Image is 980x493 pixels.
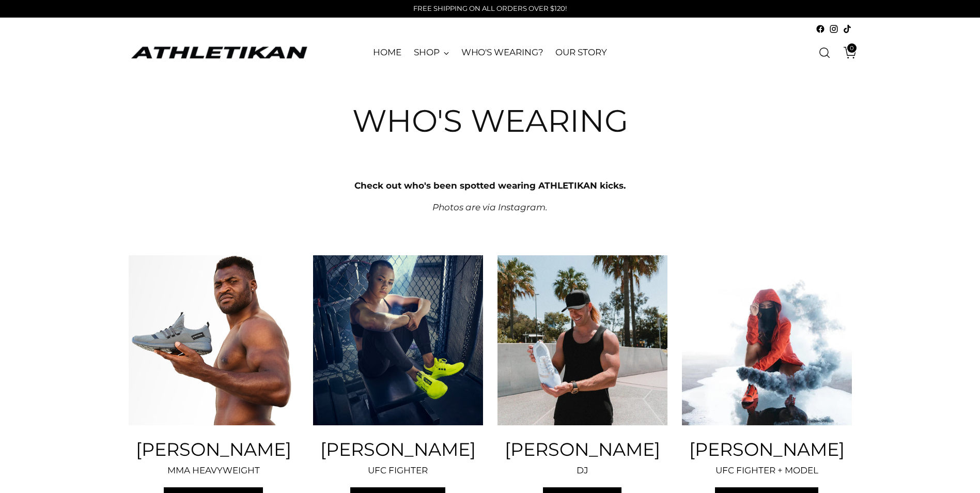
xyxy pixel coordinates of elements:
p: UFC FIGHTER + MODEL [682,464,852,477]
a: Open cart modal [836,42,857,63]
a: Open search modal [814,42,835,63]
p: DJ [497,464,667,477]
h3: [PERSON_NAME] [313,440,483,459]
h3: [PERSON_NAME] [682,440,852,459]
a: ATHLETIKAN [129,44,309,60]
span: 0 [847,43,857,53]
p: MMA HEAVYWEIGHT [129,464,299,477]
p: FREE SHIPPING ON ALL ORDERS OVER $120! [413,4,567,14]
strong: Check out who's been spotted wearing ATHLETIKAN kicks. [354,180,626,191]
p: UFC FIGHTER [313,464,483,477]
h3: [PERSON_NAME] [497,440,667,459]
a: WHO'S WEARING? [461,41,543,64]
a: OUR STORY [555,41,606,64]
h1: Who's Wearing [352,104,628,138]
em: Photos are via Instagram. [432,202,548,212]
a: HOME [373,41,401,64]
h4: [PERSON_NAME] [129,440,299,459]
a: SHOP [414,41,449,64]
